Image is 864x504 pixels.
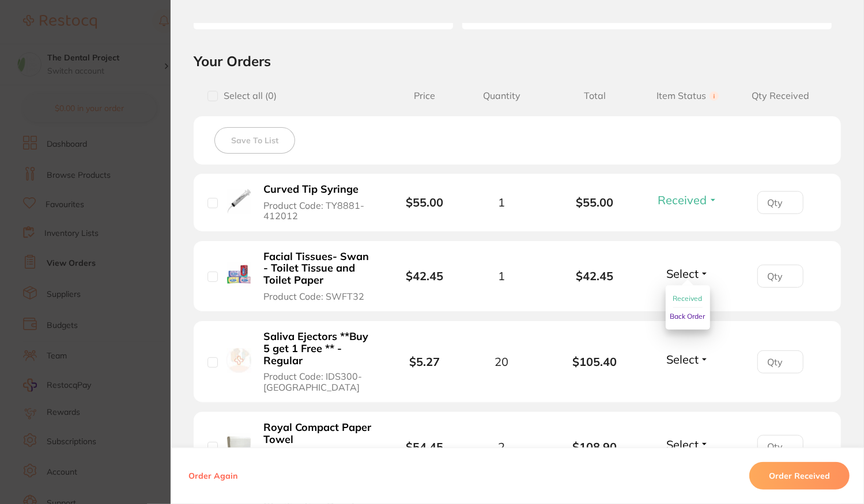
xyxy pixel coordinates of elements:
[214,127,295,154] button: Save To List
[499,196,505,209] span: 1
[406,195,443,209] b: $55.00
[757,435,803,458] input: Qty
[227,189,251,213] img: Curved Tip Syringe
[663,266,712,281] button: Select
[263,422,372,445] b: Royal Compact Paper Towel
[409,354,440,369] b: $5.27
[757,350,803,373] input: Qty
[263,371,372,392] span: Product Code: IDS300-[GEOGRAPHIC_DATA]
[666,437,699,452] span: Select
[263,200,372,222] span: Product Code: TY8881-412012
[394,90,456,101] span: Price
[260,330,376,393] button: Saliva Ejectors **Buy 5 get 1 Free ** - Regular Product Code: IDS300-[GEOGRAPHIC_DATA]
[655,193,721,207] button: Received
[260,250,376,302] button: Facial Tissues- Swan - Toilet Tissue and Toilet Paper Product Code: SWFT32
[263,251,372,287] b: Facial Tissues- Swan - Toilet Tissue and Toilet Paper
[260,183,376,222] button: Curved Tip Syringe Product Code: TY8881-412012
[499,440,505,453] span: 2
[548,269,641,282] b: $42.45
[670,308,705,325] button: Back Order
[673,294,703,303] span: Received
[548,196,641,209] b: $55.00
[185,471,241,481] button: Order Again
[495,355,509,368] span: 20
[263,184,359,196] b: Curved Tip Syringe
[666,352,699,366] span: Select
[663,437,712,452] button: Select
[663,352,712,366] button: Select
[666,266,699,281] span: Select
[749,462,850,490] button: Order Received
[757,191,803,214] input: Qty
[227,433,251,457] img: Royal Compact Paper Towel
[406,440,443,454] b: $54.45
[218,90,277,101] span: Select all ( 0 )
[406,269,443,283] b: $42.45
[734,90,827,101] span: Qty Received
[670,312,705,320] span: Back Order
[263,291,364,301] span: Product Code: SWFT32
[642,90,734,101] span: Item Status
[673,290,703,308] button: Received
[499,269,505,282] span: 1
[227,262,251,287] img: Facial Tissues- Swan - Toilet Tissue and Toilet Paper
[548,440,641,453] b: $108.90
[263,331,372,366] b: Saliva Ejectors **Buy 5 get 1 Free ** - Regular
[658,193,707,207] span: Received
[194,52,841,70] h2: Your Orders
[548,355,641,368] b: $105.40
[757,265,803,288] input: Qty
[227,348,251,373] img: Saliva Ejectors **Buy 5 get 1 Free ** - Regular
[260,421,376,472] button: Royal Compact Paper Towel Product Code: SWROYL-3622
[548,90,641,101] span: Total
[455,90,548,101] span: Quantity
